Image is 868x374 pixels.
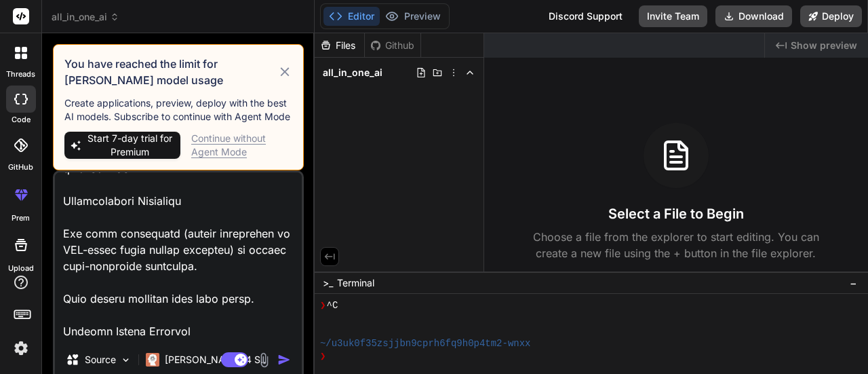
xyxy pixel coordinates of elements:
button: Start 7-day trial for Premium [64,132,180,159]
span: ~/u3uk0f35zsjjbn9cprh6fq9h0p4tm2-wnxx [320,337,531,350]
h3: Select a File to Begin [608,204,744,223]
span: ❯ [320,350,327,363]
label: code [12,114,31,126]
span: Show preview [791,39,857,52]
span: >_ [323,276,333,290]
label: Upload [8,263,34,274]
p: Choose a file from the explorer to start editing. You can create a new file using the + button in... [524,229,828,261]
div: Continue without Agent Mode [191,132,292,159]
h3: You have reached the limit for [PERSON_NAME] model usage [64,56,277,88]
span: Terminal [337,276,374,290]
p: [PERSON_NAME] 4 S.. [165,353,266,367]
button: Invite Team [639,5,707,27]
button: Deploy [800,5,862,27]
label: threads [6,69,35,80]
span: all_in_one_ai [323,66,382,79]
p: Create applications, preview, deploy with the best AI models. Subscribe to continue with Agent Mode [64,96,292,124]
div: Files [315,39,364,52]
img: Pick Models [120,354,132,366]
img: settings [9,337,33,360]
p: Source [85,353,116,367]
button: − [847,272,860,294]
span: all_in_one_ai [52,10,119,24]
button: Download [715,5,792,27]
button: Preview [380,7,446,26]
label: GitHub [8,162,33,173]
img: attachment [256,352,272,368]
button: Editor [323,7,380,26]
img: Claude 4 Sonnet [146,353,159,367]
img: icon [277,353,291,367]
span: Start 7-day trial for Premium [85,132,175,159]
span: ^C [327,299,338,312]
label: prem [12,212,30,224]
textarea: Loremi d SitaMetco adipis elits “Doe te Inc UT” labo etdolorema ali EnimAdmin veni quis no EX ull... [55,172,302,341]
span: ❯ [320,299,327,312]
div: Github [365,39,420,52]
div: Discord Support [540,5,631,27]
span: − [850,276,857,290]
